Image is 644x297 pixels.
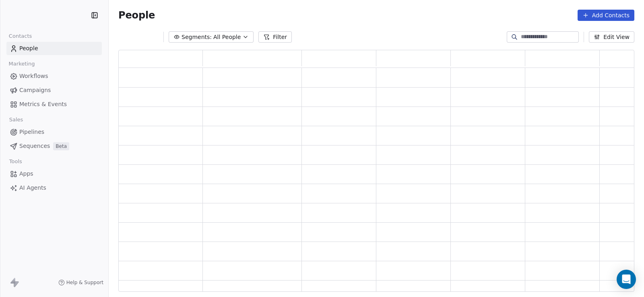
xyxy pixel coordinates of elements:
span: All People [213,33,241,41]
span: Apps [19,170,33,178]
span: Tools [6,156,25,168]
a: Workflows [6,70,102,83]
div: Open Intercom Messenger [617,270,636,289]
a: Help & Support [58,279,103,286]
span: Marketing [5,58,38,70]
span: Segments: [182,33,212,41]
span: Help & Support [66,279,103,286]
span: People [19,44,38,53]
a: People [6,42,102,55]
a: Metrics & Events [6,98,102,111]
span: Sequences [19,142,50,150]
span: Contacts [5,30,35,42]
span: AI Agents [19,184,46,192]
span: Metrics & Events [19,100,67,109]
span: Beta [53,142,69,150]
a: Pipelines [6,125,102,139]
a: Campaigns [6,84,102,97]
a: Apps [6,167,102,180]
button: Filter [258,31,292,43]
span: Campaigns [19,86,51,94]
button: Edit View [589,31,634,43]
span: People [118,9,155,21]
a: AI Agents [6,181,102,195]
span: Pipelines [19,128,44,136]
span: Sales [6,114,27,126]
button: Add Contacts [578,10,634,21]
span: Workflows [19,72,48,80]
a: SequencesBeta [6,139,102,153]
